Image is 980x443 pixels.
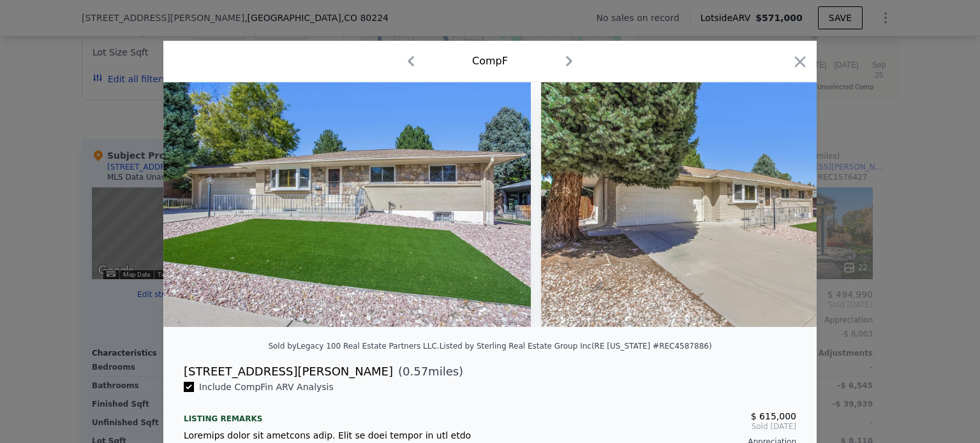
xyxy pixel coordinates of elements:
[472,54,508,69] div: Comp F
[500,421,796,432] span: Sold [DATE]
[194,382,339,392] span: Include Comp F in ARV Analysis
[393,363,463,381] span: ( miles)
[403,365,428,378] span: 0.57
[440,342,712,351] div: Listed by Sterling Real Estate Group Inc (RE [US_STATE] #REC4587886)
[184,363,393,381] div: [STREET_ADDRESS][PERSON_NAME]
[541,82,910,327] img: Property Img
[184,403,480,424] div: Listing remarks
[268,342,439,351] div: Sold by Legacy 100 Real Estate Partners LLC .
[751,411,796,421] span: $ 615,000
[163,82,531,327] img: Property Img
